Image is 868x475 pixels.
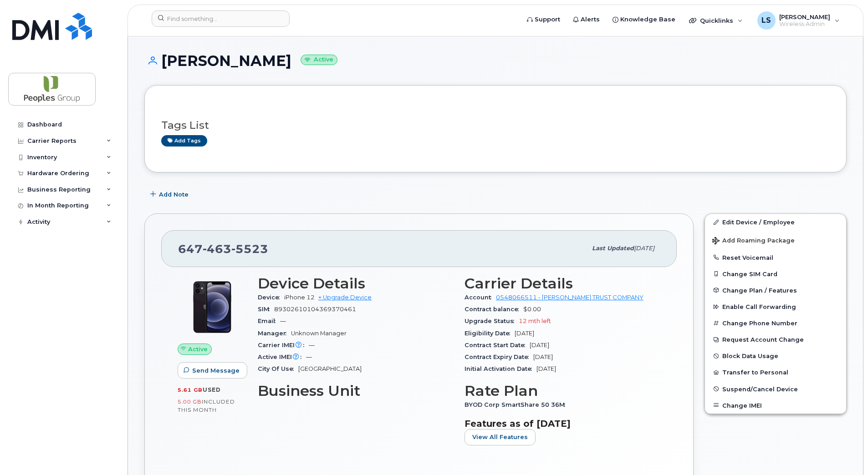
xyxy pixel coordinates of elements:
span: Initial Activation Date [465,365,536,372]
button: Send Message [178,362,247,379]
button: Transfer to Personal [705,364,846,380]
button: Add Roaming Package [705,231,846,249]
button: Enable Call Forwarding [705,298,846,315]
span: Upgrade Status [465,318,519,324]
small: Active [301,55,337,65]
span: BYOD Corp SmartShare 50 36M [465,401,570,408]
h1: [PERSON_NAME] [144,53,847,69]
span: 647 [178,242,268,256]
span: [DATE] [634,245,654,252]
button: Change SIM Card [705,266,846,282]
a: Edit Device / Employee [705,214,846,230]
span: Active IMEI [258,354,306,360]
span: Last updated [592,245,634,252]
button: Change IMEI [705,397,846,414]
span: included this month [178,398,235,413]
span: Unknown Manager [291,330,347,337]
span: City Of Use [258,365,298,372]
span: [DATE] [530,342,549,349]
span: Enable Call Forwarding [722,303,796,310]
h3: Business Unit [258,383,454,399]
span: Account [465,294,496,301]
button: Change Plan / Features [705,282,846,298]
span: 463 [203,242,231,256]
span: Suspend/Cancel Device [722,385,798,392]
span: [DATE] [536,365,556,372]
span: Contract Start Date [465,342,530,349]
span: Add Note [159,190,189,199]
span: Send Message [192,366,240,375]
span: Contract balance [465,306,523,313]
button: Reset Voicemail [705,249,846,266]
h3: Rate Plan [465,383,660,399]
span: [DATE] [515,330,534,337]
span: [GEOGRAPHIC_DATA] [298,365,362,372]
span: 5.00 GB [178,399,202,405]
a: 0548066511 - [PERSON_NAME] TRUST COMPANY [496,294,643,301]
span: Add Roaming Package [712,237,795,246]
span: Active [188,345,208,354]
h3: Device Details [258,275,454,292]
span: 5.61 GB [178,387,203,393]
h3: Carrier Details [465,275,660,292]
span: Manager [258,330,291,337]
span: Contract Expiry Date [465,354,533,360]
a: + Upgrade Device [318,294,372,301]
button: Add Note [144,186,196,202]
span: SIM [258,306,274,313]
span: View All Features [472,433,528,441]
img: iPhone_12.jpg [185,280,240,334]
button: View All Features [465,429,536,445]
span: — [280,318,286,324]
span: used [203,386,221,393]
span: Device [258,294,284,301]
span: 89302610104369370461 [274,306,356,313]
span: iPhone 12 [284,294,315,301]
button: Block Data Usage [705,348,846,364]
span: Eligibility Date [465,330,515,337]
span: [DATE] [533,354,553,360]
button: Suspend/Cancel Device [705,381,846,397]
span: $0.00 [523,306,541,313]
button: Request Account Change [705,331,846,348]
span: — [309,342,315,349]
span: — [306,354,312,360]
button: Change Phone Number [705,315,846,331]
span: Email [258,318,280,324]
a: Add tags [161,135,207,147]
span: Change Plan / Features [722,287,797,293]
span: 5523 [231,242,268,256]
h3: Tags List [161,120,830,131]
span: Carrier IMEI [258,342,309,349]
h3: Features as of [DATE] [465,418,660,429]
span: 12 mth left [519,318,551,324]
